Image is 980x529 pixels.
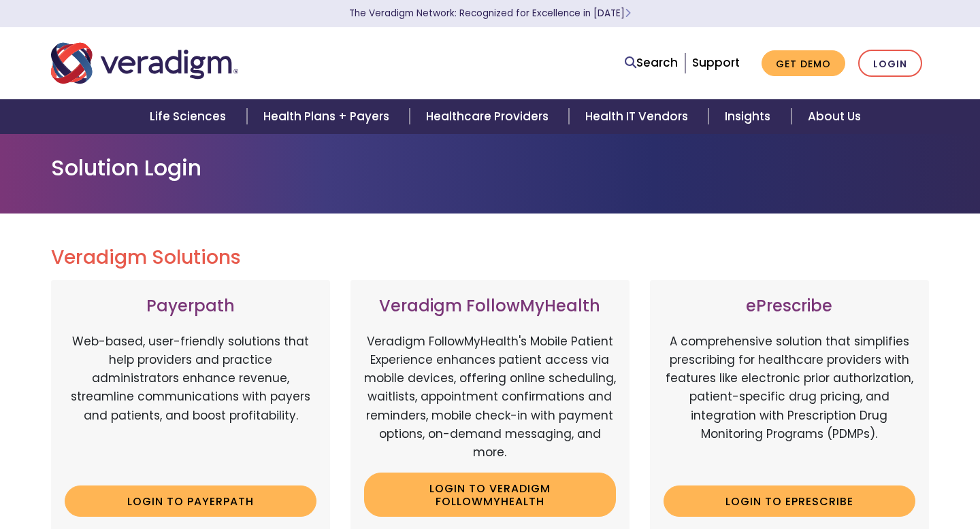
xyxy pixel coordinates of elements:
h3: ePrescribe [664,296,915,316]
a: Health Plans + Payers [247,99,410,134]
a: Support [692,54,740,71]
h3: Payerpath [65,296,316,316]
a: Get Demo [762,50,845,77]
p: Web-based, user-friendly solutions that help providers and practice administrators enhance revenu... [65,332,316,475]
p: Veradigm FollowMyHealth's Mobile Patient Experience enhances patient access via mobile devices, o... [364,332,616,462]
a: Healthcare Providers [410,99,569,134]
a: The Veradigm Network: Recognized for Excellence in [DATE]Learn More [349,7,631,20]
a: Login to Payerpath [65,485,316,517]
a: Login to Veradigm FollowMyHealth [364,473,616,517]
h3: Veradigm FollowMyHealth [364,296,616,316]
img: Veradigm logo [51,41,238,86]
a: Health IT Vendors [569,99,708,134]
a: Search [625,54,678,72]
p: A comprehensive solution that simplifies prescribing for healthcare providers with features like ... [664,332,915,475]
h2: Veradigm Solutions [51,246,929,269]
span: Learn More [625,7,631,20]
h1: Solution Login [51,155,929,181]
a: Login to ePrescribe [664,485,915,517]
a: About Us [791,99,877,134]
a: Login [858,50,922,78]
a: Life Sciences [133,99,246,134]
a: Insights [708,99,791,134]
